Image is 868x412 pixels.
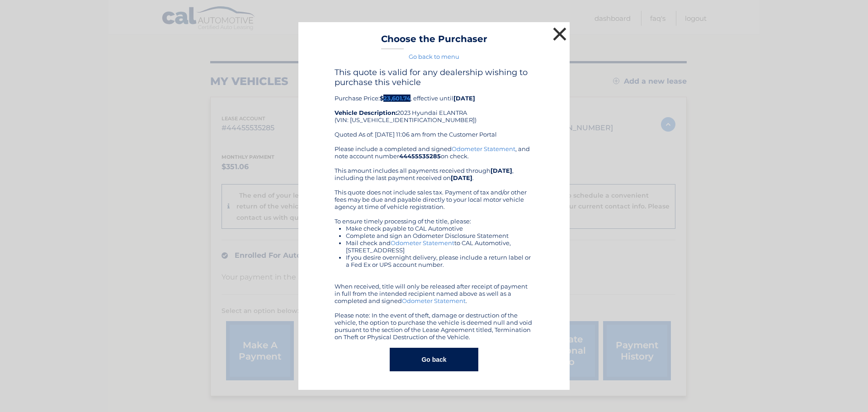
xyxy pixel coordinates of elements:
[381,33,487,49] h3: Choose the Purchaser
[551,25,569,43] button: ×
[409,53,459,60] a: Go back to menu
[346,254,533,268] li: If you desire overnight delivery, please include a return label or a Fed Ex or UPS account number.
[335,67,533,87] h4: This quote is valid for any dealership wishing to purchase this vehicle
[399,152,441,160] b: 44455535285
[346,225,533,232] li: Make check payable to CAL Automotive
[346,239,533,254] li: Mail check and to CAL Automotive, [STREET_ADDRESS]
[391,239,454,246] a: Odometer Statement
[346,232,533,239] li: Complete and sign an Odometer Disclosure Statement
[452,145,515,152] a: Odometer Statement
[335,145,533,341] div: Please include a completed and signed , and note account number on check. This amount includes al...
[451,174,472,181] b: [DATE]
[335,67,533,145] div: Purchase Price: , effective until 2023 Hyundai ELANTRA (VIN: [US_VEHICLE_IDENTIFICATION_NUMBER]) ...
[380,95,410,102] b: $23,601.74
[335,109,397,116] strong: Vehicle Description:
[491,167,512,174] b: [DATE]
[402,297,466,304] a: Odometer Statement
[390,348,478,371] button: Go back
[453,95,475,102] b: [DATE]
